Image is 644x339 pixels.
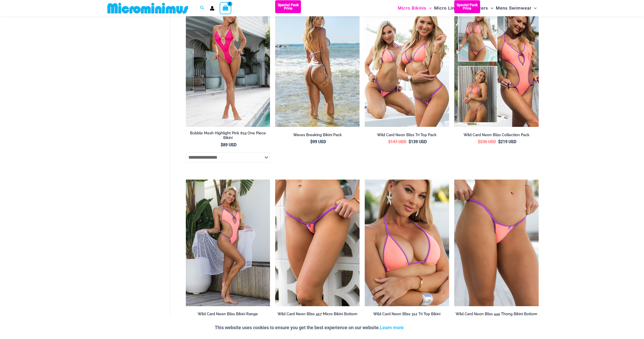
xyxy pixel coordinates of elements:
h2: Wild Card Neon Bliss 449 Thong Bikini Bottom [454,312,539,317]
img: MM SHOP LOGO FLAT [105,2,190,14]
nav: Site Navigation [396,1,539,16]
h2: Wild Card Neon Bliss Collection Pack [454,133,539,137]
a: Wild Card Neon Bliss 449 Thong Bikini Bottom [454,312,539,318]
bdi: 147 USD [388,139,406,144]
a: Collection Pack (7) Collection Pack B (1)Collection Pack B (1) [454,0,539,127]
a: Bubble Mesh Highlight Pink 819 One Piece 01Bubble Mesh Highlight Pink 819 One Piece 03Bubble Mesh... [186,0,270,127]
span: Menu Toggle [488,2,493,15]
a: Search icon link [200,5,205,11]
img: Waves Breaking Ocean 312 Top 456 Bottom 04 [275,0,360,127]
img: Wild Card Neon Bliss 312 Top 457 Micro 04 [275,180,360,306]
a: Wild Card Neon Bliss 312 Top 01Wild Card Neon Bliss 819 One Piece St Martin 5996 Sarong 04Wild Ca... [186,180,270,306]
img: Wild Card Neon Bliss 312 Top 03 [365,180,449,306]
bdi: 99 USD [310,139,326,144]
a: Bubble Mesh Highlight Pink 819 One Piece Bikini [186,131,270,142]
a: Micro BikinisMenu ToggleMenu Toggle [396,2,433,15]
a: Wild Card Neon Bliss 457 Micro Bikini Bottom [275,312,360,318]
span: Micro Lingerie [434,2,466,15]
h2: Bubble Mesh Highlight Pink 819 One Piece Bikini [186,131,270,140]
a: View Shopping Cart, empty [220,2,232,14]
img: Collection Pack (7) [454,0,539,127]
bdi: 219 USD [498,139,516,144]
span: $ [478,139,480,144]
b: Special Pack Price [275,3,301,10]
a: Mens SwimwearMenu ToggleMenu Toggle [495,2,538,15]
span: Outers [473,2,488,15]
h2: Wild Card Neon Bliss 457 Micro Bikini Bottom [275,312,360,317]
p: This website uses cookies to ensure you get the best experience on our website. [215,324,404,332]
span: $ [498,139,500,144]
a: Account icon link [210,6,214,11]
a: Wild Card Neon Bliss Tri Top PackWild Card Neon Bliss Tri Top Pack BWild Card Neon Bliss Tri Top ... [365,0,449,127]
a: Learn more [380,325,404,330]
a: Wild Card Neon Bliss Tri Top Pack [365,133,449,139]
a: Wild Card Neon Bliss Collection Pack [454,133,539,139]
a: Waves Breaking Bikini Pack [275,133,360,139]
a: Waves Breaking Ocean 312 Top 456 Bottom 08 Waves Breaking Ocean 312 Top 456 Bottom 04Waves Breaki... [275,0,360,127]
a: Wild Card Neon Bliss 312 Tri Top Bikini [365,312,449,318]
h2: Wild Card Neon Bliss Bikini Range [186,312,270,317]
h2: Wild Card Neon Bliss Tri Top Pack [365,133,449,137]
bdi: 139 USD [409,139,427,144]
a: OutersMenu ToggleMenu Toggle [472,2,495,15]
span: $ [388,139,391,144]
a: Wild Card Neon Bliss 312 Top 457 Micro 04Wild Card Neon Bliss 312 Top 457 Micro 05Wild Card Neon ... [275,180,360,306]
img: Wild Card Neon Bliss 449 Thong 01 [454,180,539,306]
b: Special Pack Price [454,3,480,10]
img: Wild Card Neon Bliss Tri Top Pack [365,0,449,127]
span: Mens Swimwear [496,2,531,15]
bdi: 236 USD [478,139,496,144]
h2: Waves Breaking Bikini Pack [275,133,360,137]
span: $ [221,142,223,147]
a: Wild Card Neon Bliss 312 Top 03Wild Card Neon Bliss 312 Top 457 Micro 02Wild Card Neon Bliss 312 ... [365,180,449,306]
span: $ [310,139,313,144]
span: Menu Toggle [531,2,537,15]
span: Micro Bikinis [398,2,426,15]
a: Micro LingerieMenu ToggleMenu Toggle [433,2,472,15]
bdi: 89 USD [221,142,236,147]
a: Wild Card Neon Bliss Bikini Range [186,312,270,318]
h2: Wild Card Neon Bliss 312 Tri Top Bikini [365,312,449,317]
span: Menu Toggle [426,2,432,15]
button: Accept [408,321,430,334]
img: Wild Card Neon Bliss 312 Top 01 [186,180,270,306]
span: $ [409,139,411,144]
a: Wild Card Neon Bliss 449 Thong 01Wild Card Neon Bliss 449 Thong 02Wild Card Neon Bliss 449 Thong 02 [454,180,539,306]
img: Bubble Mesh Highlight Pink 819 One Piece 01 [186,0,270,127]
